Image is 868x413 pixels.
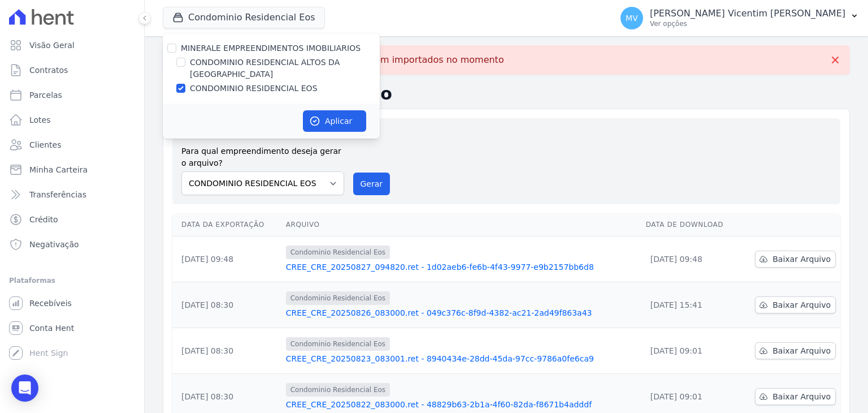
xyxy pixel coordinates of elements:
[626,14,638,22] span: MV
[29,64,68,76] span: Contratos
[286,353,637,364] a: CREE_CRE_20250823_083001.ret - 8940434e-28dd-45da-97cc-9786a0fe6ca9
[353,173,390,195] button: Gerar
[286,399,637,410] a: CREE_CRE_20250822_083000.ret - 48829b63-2b1a-4f60-82da-f8671b4adddf
[5,208,140,231] a: Crédito
[172,213,281,236] th: Data da Exportação
[5,292,140,315] a: Recebíveis
[9,274,135,287] div: Plataformas
[29,40,75,51] span: Visão Geral
[172,328,281,374] td: [DATE] 08:30
[772,253,831,265] span: Baixar Arquivo
[29,189,86,200] span: Transferências
[29,114,51,126] span: Lotes
[29,164,88,175] span: Minha Carteira
[286,337,390,351] span: Condominio Residencial Eos
[5,34,140,57] a: Visão Geral
[650,8,845,19] p: [PERSON_NAME] Vicentim [PERSON_NAME]
[650,19,845,28] p: Ver opções
[5,183,140,206] a: Transferências
[755,342,836,359] a: Baixar Arquivo
[641,328,739,374] td: [DATE] 09:01
[29,214,58,225] span: Crédito
[772,391,831,402] span: Baixar Arquivo
[755,251,836,268] a: Baixar Arquivo
[29,139,61,150] span: Clientes
[5,233,140,256] a: Negativação
[172,236,281,282] td: [DATE] 09:48
[181,141,344,169] label: Para qual empreendimento deseja gerar o arquivo?
[755,296,836,313] a: Baixar Arquivo
[286,307,637,319] a: CREE_CRE_20250826_083000.ret - 049c376c-8f9d-4382-ac21-2ad49f863a43
[286,246,390,259] span: Condominio Residencial Eos
[11,375,38,402] div: Open Intercom Messenger
[190,57,380,80] label: CONDOMINIO RESIDENCIAL ALTOS DA [GEOGRAPHIC_DATA]
[5,109,140,131] a: Lotes
[641,282,739,328] td: [DATE] 15:41
[163,84,850,104] h2: Exportações de Retorno
[281,213,641,236] th: Arquivo
[772,345,831,356] span: Baixar Arquivo
[611,2,868,34] button: MV [PERSON_NAME] Vicentim [PERSON_NAME] Ver opções
[286,261,637,273] a: CREE_CRE_20250827_094820.ret - 1d02aeb6-fe6b-4f43-9977-e9b2157bb6d8
[5,59,140,81] a: Contratos
[303,110,366,132] button: Aplicar
[5,317,140,339] a: Conta Hent
[163,7,325,28] button: Condominio Residencial Eos
[5,84,140,106] a: Parcelas
[286,291,390,305] span: Condominio Residencial Eos
[641,213,739,236] th: Data de Download
[29,239,79,250] span: Negativação
[641,236,739,282] td: [DATE] 09:48
[755,388,836,405] a: Baixar Arquivo
[172,282,281,328] td: [DATE] 08:30
[29,298,72,309] span: Recebíveis
[772,299,831,311] span: Baixar Arquivo
[286,383,390,397] span: Condominio Residencial Eos
[29,322,74,334] span: Conta Hent
[181,44,361,53] label: MINERALE EMPREENDIMENTOS IMOBILIARIOS
[5,134,140,156] a: Clientes
[29,89,62,101] span: Parcelas
[190,83,318,94] label: CONDOMINIO RESIDENCIAL EOS
[5,158,140,181] a: Minha Carteira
